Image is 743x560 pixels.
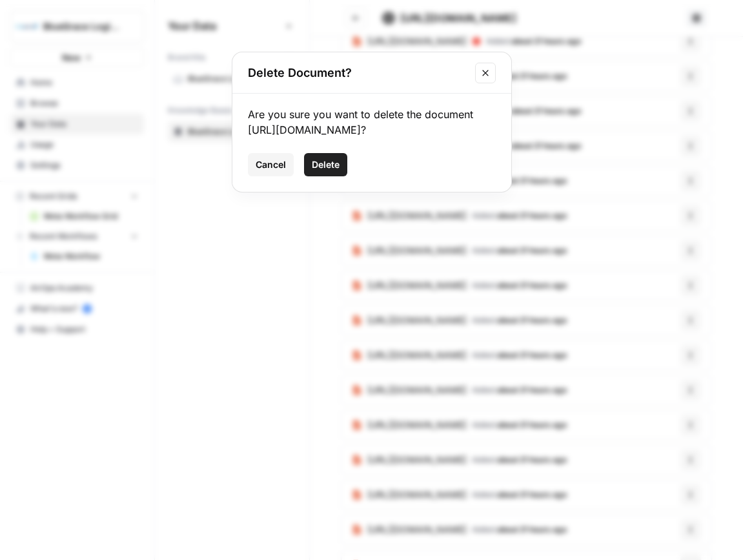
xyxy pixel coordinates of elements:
span: Cancel [256,158,286,171]
button: Close modal [475,63,496,83]
div: Are you sure you want to delete the document [URL][DOMAIN_NAME]? [248,107,496,138]
button: Delete [304,153,347,176]
h2: Delete Document? [248,64,467,82]
button: Cancel [248,153,294,176]
span: Delete [312,158,340,171]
